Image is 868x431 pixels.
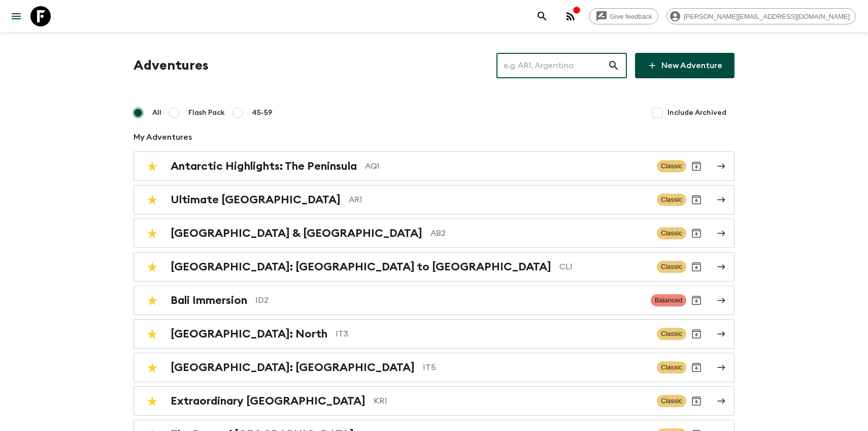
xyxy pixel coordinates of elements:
[171,160,357,173] h2: Antarctic Highlights: The Peninsula
[666,8,856,24] div: [PERSON_NAME][EMAIL_ADDRESS][DOMAIN_NAME]
[651,294,686,306] span: Balanced
[188,108,225,118] span: Flash Pack
[430,227,649,239] p: AB2
[657,328,686,340] span: Classic
[349,194,649,206] p: AR1
[171,327,327,341] h2: [GEOGRAPHIC_DATA]: North
[336,328,649,340] p: IT3
[605,13,658,20] span: Give feedback
[686,223,707,243] button: Archive
[667,108,726,118] span: Include Archived
[589,8,658,24] a: Give feedback
[678,13,855,20] span: [PERSON_NAME][EMAIL_ADDRESS][DOMAIN_NAME]
[171,227,422,240] h2: [GEOGRAPHIC_DATA] & [GEOGRAPHIC_DATA]
[657,227,686,239] span: Classic
[657,194,686,206] span: Classic
[133,286,735,315] a: Bali ImmersionID2BalancedArchive
[133,151,735,181] a: Antarctic Highlights: The PeninsulaAQ1ClassicArchive
[374,395,649,407] p: KR1
[133,55,209,76] h1: Adventures
[255,294,643,306] p: ID2
[152,108,161,118] span: All
[171,294,247,307] h2: Bali Immersion
[496,51,608,80] input: e.g. AR1, Argentina
[6,6,26,26] button: menu
[133,252,735,282] a: [GEOGRAPHIC_DATA]: [GEOGRAPHIC_DATA] to [GEOGRAPHIC_DATA]CL1ClassicArchive
[657,395,686,407] span: Classic
[686,257,707,277] button: Archive
[686,324,707,344] button: Archive
[365,160,649,172] p: AQ1
[171,193,341,206] h2: Ultimate [GEOGRAPHIC_DATA]
[133,386,735,416] a: Extraordinary [GEOGRAPHIC_DATA]KR1ClassicArchive
[133,131,735,143] p: My Adventures
[133,319,735,349] a: [GEOGRAPHIC_DATA]: NorthIT3ClassicArchive
[423,361,649,374] p: IT5
[532,6,552,26] button: search adventures
[686,357,707,378] button: Archive
[171,361,415,374] h2: [GEOGRAPHIC_DATA]: [GEOGRAPHIC_DATA]
[171,260,551,273] h2: [GEOGRAPHIC_DATA]: [GEOGRAPHIC_DATA] to [GEOGRAPHIC_DATA]
[252,108,273,118] span: 45-59
[559,261,649,273] p: CL1
[657,160,686,172] span: Classic
[635,53,735,78] a: New Adventure
[686,391,707,411] button: Archive
[133,185,735,214] a: Ultimate [GEOGRAPHIC_DATA]AR1ClassicArchive
[171,394,365,408] h2: Extraordinary [GEOGRAPHIC_DATA]
[686,190,707,210] button: Archive
[686,156,707,176] button: Archive
[686,290,707,311] button: Archive
[133,353,735,382] a: [GEOGRAPHIC_DATA]: [GEOGRAPHIC_DATA]IT5ClassicArchive
[657,261,686,273] span: Classic
[657,361,686,374] span: Classic
[133,219,735,248] a: [GEOGRAPHIC_DATA] & [GEOGRAPHIC_DATA]AB2ClassicArchive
